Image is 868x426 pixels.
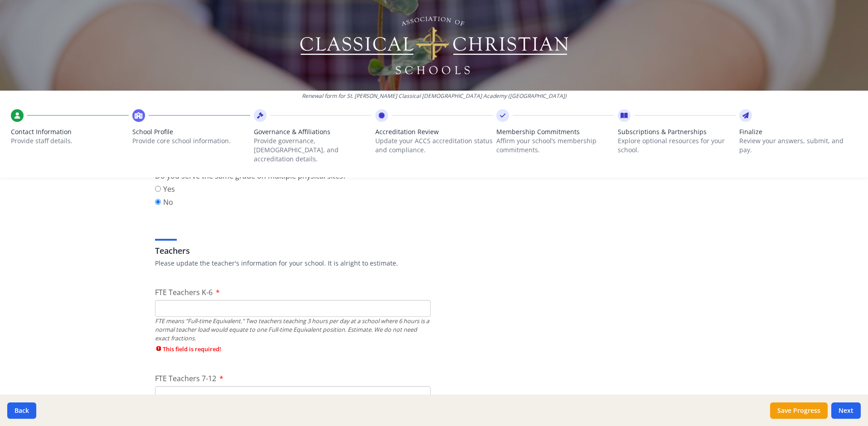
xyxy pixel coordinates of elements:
p: Review your answers, submit, and pay. [739,136,857,155]
span: School Profile [132,127,250,136]
button: Next [831,402,861,419]
div: FTE means "Full-time Equivalent." Two teachers teaching 3 hours per day at a school where 6 hours... [155,317,431,343]
h3: Teachers [155,244,713,257]
p: Explore optional resources for your school. [618,136,736,155]
p: Update your ACCS accreditation status and compliance. [375,136,493,155]
p: Provide core school information. [132,136,250,145]
span: Subscriptions & Partnerships [618,127,736,136]
button: Save Progress [770,402,828,419]
span: Membership Commitments [496,127,614,136]
p: Provide governance, [DEMOGRAPHIC_DATA], and accreditation details. [254,136,372,164]
img: Logo [298,14,570,77]
span: FTE Teachers K-6 [155,287,213,297]
span: Finalize [739,127,857,136]
p: Affirm your school’s membership commitments. [496,136,614,155]
p: Provide staff details. [11,136,129,145]
span: FTE Teachers 7-12 [155,373,216,383]
span: This field is required! [155,345,431,353]
span: Governance & Affiliations [254,127,372,136]
input: No [155,199,161,205]
span: Contact Information [11,127,129,136]
button: Back [7,402,36,419]
label: No [155,197,175,208]
label: Yes [155,184,175,194]
span: Accreditation Review [375,127,493,136]
p: Please update the teacher's information for your school. It is alright to estimate. [155,259,713,268]
input: Yes [155,186,161,192]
